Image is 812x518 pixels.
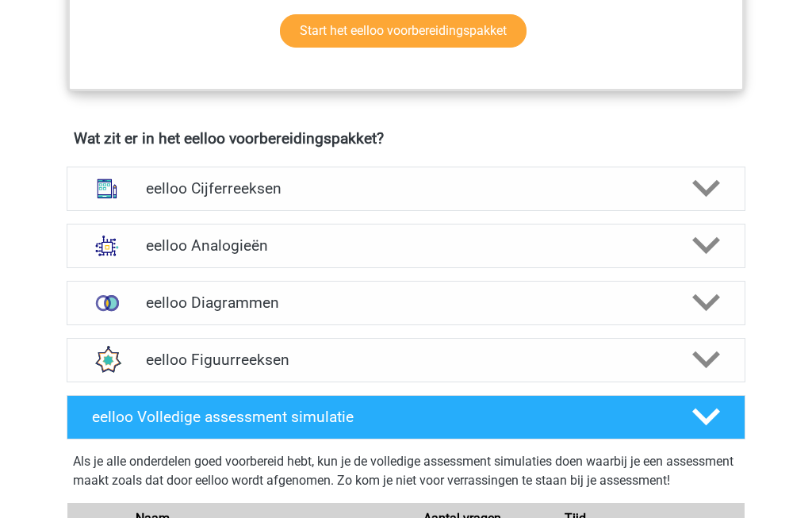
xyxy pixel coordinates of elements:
a: eelloo Volledige assessment simulatie [60,396,752,440]
img: cijferreeksen [86,169,128,210]
h4: eelloo Figuurreeksen [146,351,665,370]
img: analogieen [86,226,128,267]
img: venn diagrammen [86,283,128,324]
h4: eelloo Cijferreeksen [146,180,665,198]
a: analogieen eelloo Analogieën [60,224,752,269]
h4: eelloo Analogieën [146,237,665,255]
a: cijferreeksen eelloo Cijferreeksen [60,167,752,212]
a: venn diagrammen eelloo Diagrammen [60,282,752,326]
a: figuurreeksen eelloo Figuurreeksen [60,339,752,383]
h4: Wat zit er in het eelloo voorbereidingspakket? [74,130,738,148]
div: Als je alle onderdelen goed voorbereid hebt, kun je de volledige assessment simulaties doen waarb... [73,453,739,497]
h4: eelloo Volledige assessment simulatie [92,409,666,427]
img: figuurreeksen [86,340,128,382]
h4: eelloo Diagrammen [146,294,665,313]
a: Start het eelloo voorbereidingspakket [280,15,527,48]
